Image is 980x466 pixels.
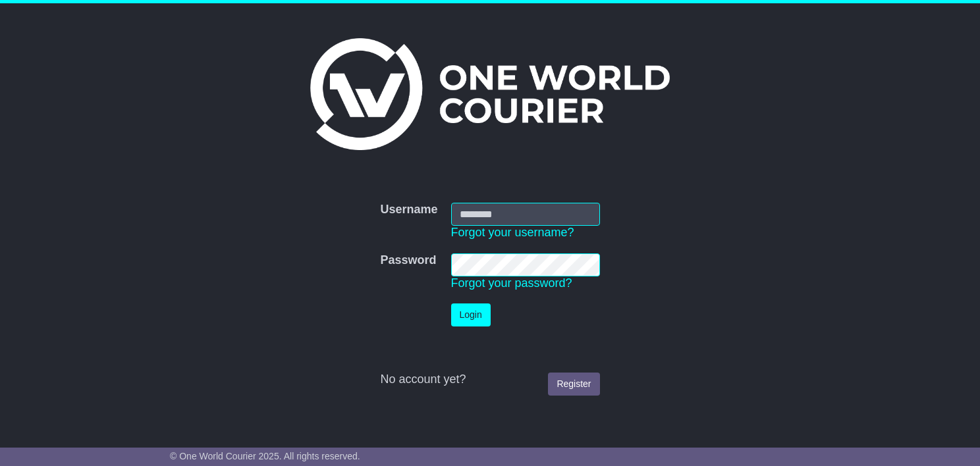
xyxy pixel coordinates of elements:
span: © One World Courier 2025. All rights reserved. [170,451,360,461]
a: Forgot your password? [451,276,572,290]
div: No account yet? [380,373,599,387]
button: Login [451,303,491,326]
label: Username [380,203,437,217]
a: Register [548,373,599,396]
label: Password [380,253,436,268]
img: One World [310,38,670,150]
a: Forgot your username? [451,226,574,239]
